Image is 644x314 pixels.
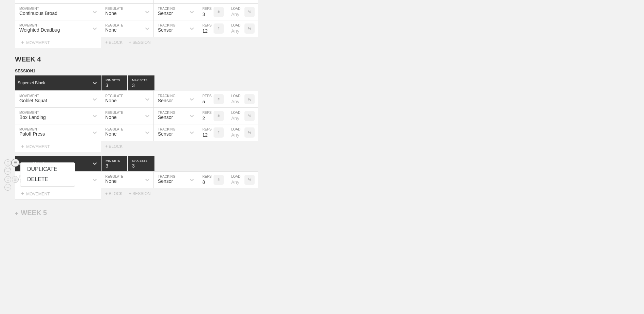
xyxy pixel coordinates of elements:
p: # [218,131,220,135]
div: Sensor [158,27,173,33]
div: DUPLICATE [20,164,75,174]
div: Superset Block [18,81,45,85]
div: + SESSION [129,191,156,196]
span: + [21,143,24,149]
div: None [105,178,116,184]
div: Goblet Squat [19,98,47,103]
input: None [128,75,154,90]
div: + BLOCK [105,191,129,196]
div: None [105,98,116,103]
input: Any [227,172,244,188]
div: None [105,131,116,137]
input: Any [227,108,244,124]
div: MOVEMENT [15,37,101,48]
input: None [128,156,154,171]
div: MOVEMENT [15,188,101,199]
div: + BLOCK [105,40,129,45]
div: Weighted Deadbug [19,27,60,33]
p: % [248,10,251,14]
span: SESSION 1 [15,69,35,73]
p: # [218,178,220,182]
div: + SESSION [129,40,156,45]
div: None [105,11,116,16]
p: % [248,178,251,182]
span: WEEK 4 [15,55,41,63]
iframe: Chat Widget [610,281,644,314]
div: None [105,27,116,33]
div: Sensor [158,98,173,103]
div: Sensor [158,131,173,137]
span: + [15,210,18,216]
input: Any [227,91,244,107]
p: % [248,98,251,101]
p: # [218,98,220,101]
div: + BLOCK [105,144,129,149]
div: Box Landing [19,115,46,120]
p: % [248,114,251,118]
div: WEEK 5 [15,209,47,217]
input: Any [227,124,244,141]
input: Any [227,20,244,37]
p: # [218,114,220,118]
div: Continuous Broad [19,11,57,16]
div: DELETE [20,174,75,185]
p: # [218,10,220,14]
p: % [248,27,251,31]
div: Paloff Press [19,131,45,137]
div: MOVEMENT [15,141,101,152]
input: Any [227,4,244,20]
div: Sensor [158,178,173,184]
span: + [21,191,24,196]
p: # [218,27,220,31]
p: % [248,131,251,135]
div: None [105,115,116,120]
span: + [21,39,24,45]
div: Sensor [158,11,173,16]
div: Sensor [158,115,173,120]
div: Superset Block [18,161,45,166]
div: Push Up [19,178,38,184]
